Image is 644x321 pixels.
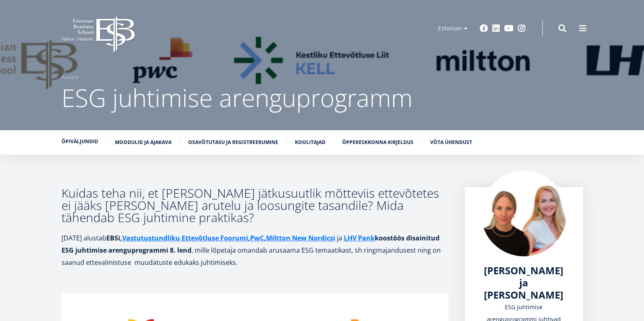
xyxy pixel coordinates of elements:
a: Instagram [518,24,526,33]
a: Vastutustundliku Ettevõtluse Foorumi [122,232,248,244]
a: Õppekeskkonna kirjeldus [342,138,413,146]
a: PwC [250,232,264,244]
a: Miltton New Nordicsi [266,232,335,244]
a: Osavõtutasu ja registreerumine [188,138,278,146]
span: [PERSON_NAME] ja [PERSON_NAME] [484,264,563,301]
a: Youtube [504,24,514,33]
a: Koolitajad [295,138,325,146]
a: Võta ühendust [430,138,472,146]
a: Moodulid ja ajakava [115,138,171,146]
p: [DATE] alustab ja , mille lõpetaja omandab arusaama ESG temaatikast, sh ringmajandusest ning on s... [62,232,448,269]
a: [PERSON_NAME] ja [PERSON_NAME] [481,264,567,301]
a: LHV Pank [344,232,375,244]
img: Kristiina Esop ja Merili Vares foto [481,171,567,256]
a: Linkedin [492,24,500,33]
strong: EBSi, , , [106,234,337,242]
span: ESG juhtimise arenguprogramm [62,81,413,114]
h3: Kuidas teha nii, et [PERSON_NAME] jätkusuutlik mõtteviis ettevõtetes ei jääks [PERSON_NAME] arute... [62,187,448,224]
a: Facebook [480,24,488,33]
a: Õpiväljundid [62,138,98,146]
a: Avaleht [62,73,79,81]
